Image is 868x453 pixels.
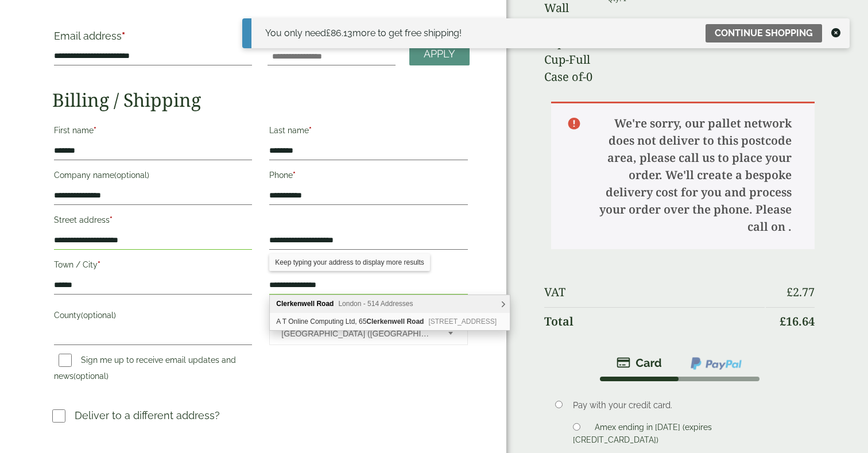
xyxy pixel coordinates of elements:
[276,300,315,308] b: Clerkenwell
[316,300,334,308] b: Road
[406,318,424,326] b: Road
[114,171,149,180] span: (optional)
[780,17,786,33] span: £
[270,295,510,313] div: Clerkenwell Road
[573,399,799,412] p: Pay with your credit card.
[54,31,253,47] label: Email address
[122,30,125,42] abbr: required
[94,126,96,135] abbr: required
[689,356,743,371] img: ppcp-gateway.png
[544,278,765,306] th: VAT
[269,254,429,271] div: Keep typing your address to display more results
[617,356,662,370] img: stripe.png
[428,318,497,326] span: [STREET_ADDRESS]
[54,167,253,187] label: Company name
[110,215,113,224] abbr: required
[59,354,72,367] input: Sign me up to receive email updates and news(optional)
[551,102,815,249] p: We're sorry, our pallet network does not deliver to this postcode area, please call us to place y...
[265,26,462,40] div: You only need more to get free shipping!
[780,313,786,329] span: £
[269,167,468,187] label: Phone
[54,307,253,327] label: County
[54,355,236,384] label: Sign me up to receive email updates and news
[786,284,815,300] bdi: 2.77
[73,371,108,381] span: (optional)
[706,24,822,42] a: Continue shopping
[326,28,352,38] span: 86.13
[786,284,793,300] span: £
[293,171,296,180] abbr: required
[366,318,405,326] b: Clerkenwell
[269,122,468,142] label: Last name
[81,311,116,320] span: (optional)
[54,122,253,142] label: First name
[52,89,470,111] h2: Billing / Shipping
[326,28,331,38] span: £
[281,322,433,346] span: United Kingdom (UK)
[544,307,765,335] th: Total
[309,126,312,135] abbr: required
[338,300,413,308] span: London - 514 Addresses
[54,257,253,276] label: Town / City
[98,260,100,269] abbr: required
[269,321,468,345] span: Country/Region
[75,408,220,423] p: Deliver to a different address?
[780,17,815,33] bdi: 13.87
[270,313,510,330] div: A T Online Computing Ltd, 65 Clerkenwell Road
[54,212,253,231] label: Street address
[780,313,815,329] bdi: 16.64
[573,423,712,448] label: Amex ending in [DATE] (expires [CREDIT_CARD_DATA])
